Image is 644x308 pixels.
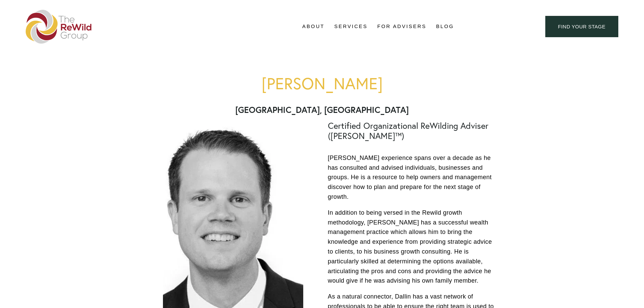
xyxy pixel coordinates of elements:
a: folder dropdown [302,22,325,32]
a: find your stage [545,16,618,37]
a: folder dropdown [334,22,368,32]
strong: [GEOGRAPHIC_DATA], [GEOGRAPHIC_DATA] [235,104,409,115]
img: The ReWild Group [26,10,92,44]
span: Services [334,22,368,31]
h2: Certified Organizational ReWilding Adviser ([PERSON_NAME]™) [328,121,495,141]
a: For Advisers [377,22,426,32]
h1: [PERSON_NAME] [150,74,495,92]
span: About [302,22,325,31]
a: Blog [436,22,454,32]
p: In addition to being versed in the Rewild growth methodology, [PERSON_NAME] has a successful weal... [328,208,495,286]
p: [PERSON_NAME] experience spans over a decade as he has consulted and advised individuals, busines... [328,153,495,202]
